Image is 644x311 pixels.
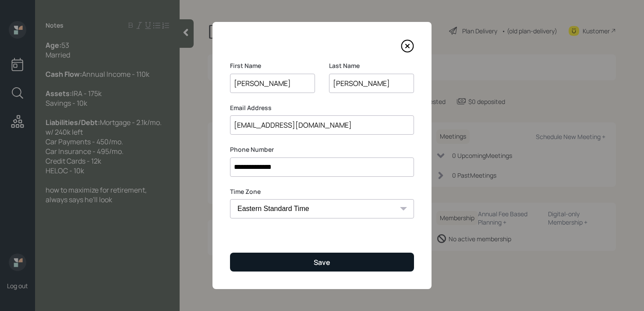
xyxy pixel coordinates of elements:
div: Save [314,257,330,267]
label: First Name [230,61,315,70]
label: Phone Number [230,145,414,154]
button: Save [230,253,414,272]
label: Email Address [230,104,414,112]
label: Time Zone [230,187,414,196]
label: Last Name [329,61,414,70]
